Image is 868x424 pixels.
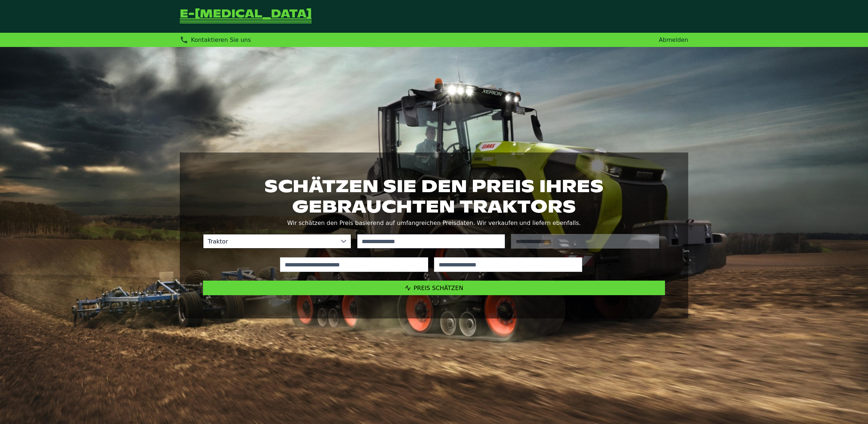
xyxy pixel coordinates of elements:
[414,285,463,292] span: Preis schätzen
[203,176,665,217] h1: Schätzen Sie den Preis Ihres gebrauchten Traktors
[203,218,665,228] p: Wir schätzen den Preis basierend auf umfangreichen Preisdaten. Wir verkaufen und liefern ebenfalls.
[203,281,665,295] button: Preis schätzen
[191,36,251,43] span: Kontaktieren Sie uns
[180,9,312,24] a: Zurück zur Startseite
[203,234,336,248] span: Traktor
[180,36,251,44] div: Kontaktieren Sie uns
[659,36,688,43] a: Abmelden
